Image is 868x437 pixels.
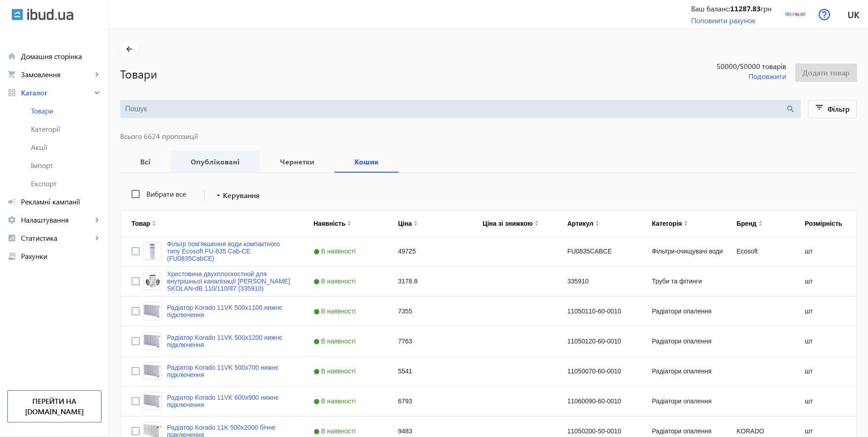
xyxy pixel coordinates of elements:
span: В наявності [313,308,358,315]
img: arrow-down.svg [414,223,418,226]
span: Акції [31,143,101,152]
div: Радіатори опалення [641,297,726,326]
span: Імпорт [31,161,101,170]
img: ibud.svg [11,9,23,20]
div: шт [794,327,862,356]
div: 11050120-60-0010 [556,327,641,356]
div: 6793 [387,387,472,416]
b: Кошик [345,158,388,165]
b: 11287.83 [730,4,761,13]
button: Фільтр [808,100,858,118]
mat-icon: keyboard_arrow_right [92,233,101,243]
span: В наявності [313,367,358,375]
div: Press SPACE to select this row. [121,387,862,417]
mat-icon: keyboard_arrow_right [92,70,101,79]
span: Всього 6624 пропозиції [120,133,857,140]
div: Press SPACE to select this row. [121,267,862,297]
a: Перейти на [DOMAIN_NAME] [7,390,101,422]
div: Фільтри-очищувачі води [641,237,726,266]
img: arrow-up.svg [595,220,599,223]
div: 335910 [556,267,641,296]
span: Каталог [21,88,92,97]
div: 7355 [387,297,472,326]
h1: Товари [120,66,670,82]
div: Press SPACE to select this row. [121,237,862,267]
img: arrow-down.svg [684,223,688,226]
div: Наявність [313,220,345,227]
img: 59b1402a13d829393-15047885205-teploradost-logo.png [785,4,806,25]
img: arrow-up.svg [684,220,688,223]
mat-icon: shopping_cart [7,70,16,79]
mat-icon: keyboard_arrow_right [92,88,101,97]
div: Ціна зі знижкою [483,220,533,227]
div: Артикул [567,220,593,227]
div: шт [794,237,862,266]
img: arrow-up.svg [535,220,539,223]
span: Рахунки [21,252,101,261]
div: 11050110-60-0010 [556,297,641,326]
div: 5541 [387,357,472,386]
img: arrow-down.svg [758,223,762,226]
mat-icon: grid_view [7,88,16,97]
b: Всі [131,158,160,165]
a: Поповнити рахунок [691,15,756,25]
div: Труби та фітинги [641,267,726,296]
span: Експорт [31,179,101,188]
span: Подовжити [748,71,786,81]
div: Радіатори опалення [641,357,726,386]
div: 11060090-60-0010 [556,387,641,416]
a: Радіатор Korado 11VK 500x1200 нижнє підключення [167,334,292,348]
img: help.svg [818,9,830,20]
span: Замовлення [21,70,92,79]
span: В наявності [313,278,358,285]
span: В наявності [313,248,358,255]
img: arrow-up.svg [414,220,418,223]
div: шт [794,297,862,326]
img: arrow-down.svg [347,223,351,226]
span: /50000 товарів [737,61,786,71]
span: Категорії [31,124,101,134]
div: Press SPACE to select this row. [121,357,862,387]
mat-icon: search [786,104,796,114]
span: В наявності [313,397,358,405]
input: Пошук [125,104,786,114]
mat-icon: keyboard_arrow_right [92,215,101,224]
div: Press SPACE to select this row. [121,297,862,327]
span: 50000 [679,61,786,71]
div: Ваш баланс: грн [691,4,772,14]
a: Радіатор Korado 11VK 500x700 нижнє підключення [167,364,292,378]
span: Налаштування [21,215,92,224]
img: arrow-up.svg [758,220,762,223]
div: Категорія [652,220,682,227]
img: arrow-down.svg [595,223,599,226]
mat-icon: arrow_back [124,44,135,55]
a: Хрестовина двухплоскостной для внутрішньої каналізації [PERSON_NAME] SKOLAN-dB 110/110/87 (335910) [167,270,292,292]
b: Чернетки [271,158,323,165]
span: В наявності [313,427,358,435]
span: Статистика [21,233,92,243]
mat-icon: settings [7,215,16,224]
img: ibud_text.svg [27,9,73,20]
div: 3178.8 [387,267,472,296]
span: Керування [223,190,260,201]
a: Радіатор Korado 11VK 500x1100 нижнє підключення [167,304,292,318]
img: arrow-down.svg [535,223,539,226]
div: 49725 [387,237,472,266]
mat-icon: arrow_drop_down [214,191,223,200]
span: Домашня сторінка [21,52,101,61]
div: 7763 [387,327,472,356]
span: Фільтр [828,104,850,114]
div: Радіатори опалення [641,387,726,416]
span: Товари [31,106,101,115]
div: шт [794,267,862,296]
span: В наявності [313,338,358,345]
div: 11050070-60-0010 [556,357,641,386]
mat-icon: receipt_long [7,252,16,261]
div: шт [794,357,862,386]
img: arrow-up.svg [152,220,156,223]
div: шт [794,387,862,416]
img: arrow-down.svg [152,223,156,226]
button: Керування [210,187,263,204]
div: Ecosoft [726,237,794,266]
b: Опубліковані [182,158,249,165]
